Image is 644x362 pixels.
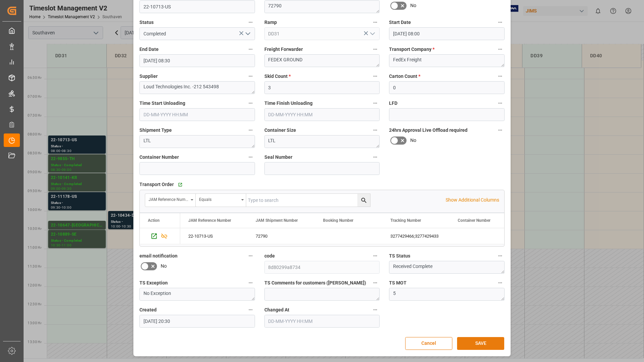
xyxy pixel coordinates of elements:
[139,19,154,26] span: Status
[139,279,168,286] span: TS Exception
[139,27,255,40] input: Type to search/select
[410,137,416,144] span: No
[264,54,380,67] textarea: FEDEX GROUND
[180,228,248,244] div: 22-10713-US
[246,99,255,108] button: Time Start Unloading
[496,72,505,81] button: Carton Count *
[264,19,277,26] span: Ramp
[389,100,397,107] span: LFD
[246,126,255,134] button: Shipment Type
[457,337,504,350] button: SAVE
[390,218,421,223] span: Tracking Number
[264,100,313,107] span: Time Finish Unloading
[389,252,410,260] span: TS Status
[264,154,292,161] span: Seal Number
[264,73,291,80] span: Skid Count
[264,46,303,53] span: Freight Forwarder
[389,19,411,26] span: Start Date
[371,153,380,161] button: Seal Number
[246,153,255,161] button: Container Number
[405,337,452,350] button: Cancel
[139,315,255,328] input: DD-MM-YYYY HH:MM
[389,27,505,40] input: DD-MM-YYYY HH:MM
[139,154,179,161] span: Container Number
[264,279,366,286] span: TS Comments for customers ([PERSON_NAME])
[149,195,188,203] div: JAM Reference Number
[246,45,255,54] button: End Date
[248,228,315,244] div: 72790
[246,72,255,81] button: Supplier
[264,315,380,328] input: DD-MM-YYYY HH:MM
[389,288,505,301] textarea: 5
[389,279,407,286] span: TS MOT
[371,99,380,108] button: Time Finish Unloading
[199,195,239,203] div: Equals
[145,194,196,207] button: open menu
[256,218,298,223] span: JAM Shipment Number
[496,126,505,134] button: 24hrs Approval Live Offload required
[139,54,255,67] input: DD-MM-YYYY HH:MM
[139,46,159,53] span: End Date
[139,181,174,188] span: Transport Order
[196,194,246,207] button: open menu
[139,127,172,134] span: Shipment Type
[139,73,158,80] span: Supplier
[496,45,505,54] button: Transport Company *
[371,305,380,314] button: Changed At
[246,305,255,314] button: Created
[446,197,499,204] p: Show Additional Columns
[264,0,380,13] textarea: 72790
[264,108,380,121] input: DD-MM-YYYY HH:MM
[264,135,380,148] textarea: LTL
[371,72,380,81] button: Skid Count *
[139,108,255,121] input: DD-MM-YYYY HH:MM
[161,263,167,270] span: No
[148,218,160,223] div: Action
[246,18,255,27] button: Status
[139,81,255,94] textarea: Loud Technologies Inc. -212 543498
[139,288,255,301] textarea: No Exception
[496,18,505,27] button: Start Date
[357,194,370,207] button: search button
[389,261,505,274] textarea: Received Complete
[246,278,255,287] button: TS Exception
[389,54,505,67] textarea: FedEx Freight
[140,228,180,244] div: Press SPACE to select this row.
[139,306,157,313] span: Created
[389,46,434,53] span: Transport Company
[410,2,416,9] span: No
[139,135,255,148] textarea: LTL
[496,251,505,260] button: TS Status
[496,278,505,287] button: TS MOT
[264,27,380,40] input: Type to search/select
[264,127,296,134] span: Container Size
[242,29,252,39] button: open menu
[371,18,380,27] button: Ramp
[389,127,468,134] span: 24hrs Approval Live Offload required
[371,278,380,287] button: TS Comments for customers ([PERSON_NAME])
[139,252,178,260] span: email notification
[458,218,490,223] span: Container Number
[371,45,380,54] button: Freight Forwarder
[371,126,380,134] button: Container Size
[139,100,185,107] span: Time Start Unloading
[264,252,275,260] span: code
[323,218,353,223] span: Booking Number
[246,194,370,207] input: Type to search
[264,306,289,313] span: Changed At
[367,29,377,39] button: open menu
[188,218,231,223] span: JAM Reference Number
[382,228,450,244] div: 3277429466;3277429433
[246,251,255,260] button: email notification
[371,251,380,260] button: code
[389,73,420,80] span: Carton Count
[496,99,505,108] button: LFD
